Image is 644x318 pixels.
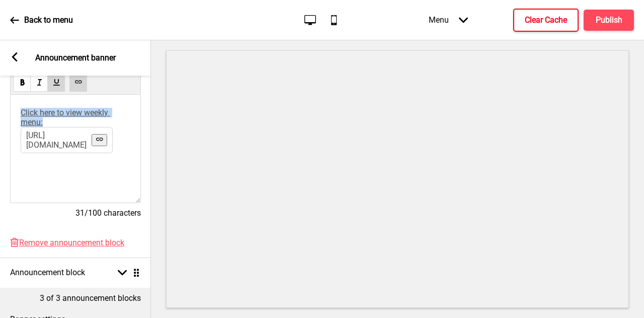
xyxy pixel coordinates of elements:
[75,208,141,218] span: 31/100 characters
[30,74,48,92] button: italic
[525,15,567,26] h4: Clear Cache
[10,267,85,278] h4: Announcement block
[35,52,116,63] p: Announcement banner
[40,293,141,304] p: 3 of 3 announcement blocks
[19,238,124,247] span: Remove announcement block
[24,15,73,26] p: Back to menu
[26,131,87,150] a: [URL][DOMAIN_NAME]
[596,15,622,26] h4: Publish
[10,7,73,34] a: Back to menu
[21,108,110,127] a: Click here to view weekly menu:
[47,74,65,92] button: underline
[13,74,31,92] button: bold
[513,9,579,32] button: Clear Cache
[69,74,87,92] button: link
[584,10,634,31] button: Publish
[419,5,478,35] div: Menu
